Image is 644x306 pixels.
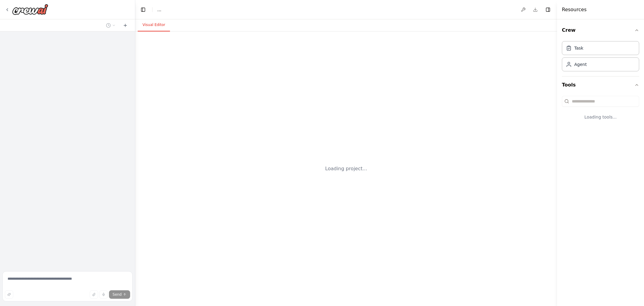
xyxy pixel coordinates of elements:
nav: breadcrumb [157,7,161,13]
button: Send [109,290,130,299]
img: Logo [12,4,48,15]
span: ... [157,7,161,13]
button: Upload files [90,290,98,299]
div: Agent [574,61,587,67]
button: Crew [562,22,639,39]
div: Task [574,45,583,51]
div: Loading tools... [562,109,639,125]
span: Send [113,292,122,297]
button: Click to speak your automation idea [99,290,108,299]
button: Improve this prompt [5,290,13,299]
button: Start a new chat [120,22,130,29]
div: Tools [562,93,639,130]
button: Visual Editor [138,19,170,31]
button: Switch to previous chat [104,22,118,29]
div: Loading project... [325,165,367,172]
h4: Resources [562,6,587,13]
button: Hide right sidebar [544,5,552,14]
button: Tools [562,76,639,93]
div: Crew [562,39,639,76]
button: Hide left sidebar [139,5,147,14]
